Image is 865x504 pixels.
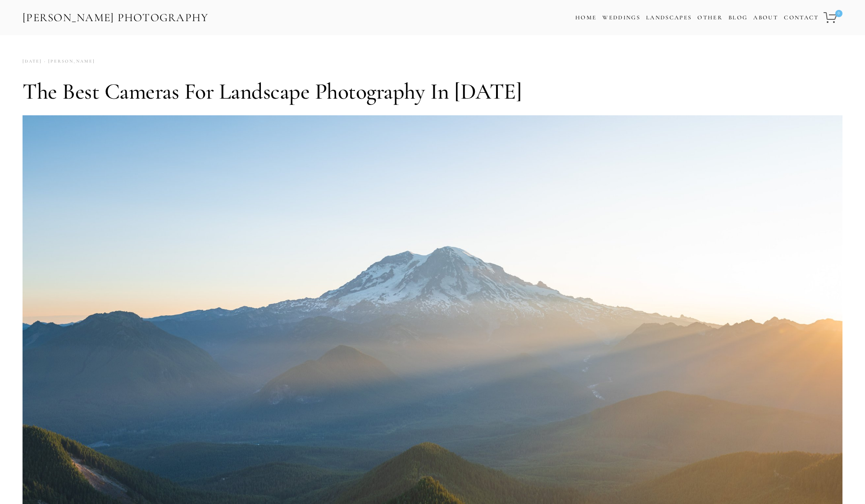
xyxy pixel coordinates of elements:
time: [DATE] [23,55,42,68]
span: 0 [835,10,842,17]
a: Contact [784,11,819,24]
h1: The Best Cameras for Landscape Photography in [DATE] [23,78,842,105]
a: [PERSON_NAME] [42,55,95,68]
a: [PERSON_NAME] Photography [22,8,209,28]
a: About [753,11,778,24]
a: Other [697,14,723,21]
a: Landscapes [646,14,692,21]
a: Home [575,11,596,24]
a: 0 items in cart [822,7,843,28]
a: Blog [728,11,747,24]
a: Weddings [602,14,640,21]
